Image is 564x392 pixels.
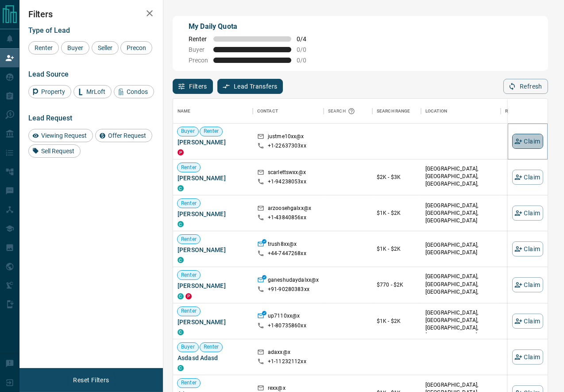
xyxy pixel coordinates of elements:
[257,99,278,124] div: Contact
[189,57,208,64] span: Precon
[178,200,200,207] span: Renter
[268,358,306,365] p: +1- 11232112xx
[178,257,184,263] div: condos.ca
[73,85,112,98] div: MrLoft
[297,46,316,53] span: 0 / 0
[38,88,68,95] span: Property
[61,41,89,54] div: Buyer
[268,241,297,250] p: trush8xx@x
[185,293,192,299] div: property.ca
[377,281,417,289] p: $770 - $2K
[28,114,72,122] span: Lead Request
[178,307,200,315] span: Renter
[28,26,70,35] span: Type of Lead
[95,44,116,51] span: Seller
[28,129,93,142] div: Viewing Request
[297,35,316,43] span: 0 / 4
[105,132,149,139] span: Offer Request
[178,329,184,335] div: condos.ca
[178,174,248,182] span: [PERSON_NAME]
[377,209,417,217] p: $1K - $2K
[178,293,184,299] div: condos.ca
[268,205,311,214] p: arzoosehgalxx@x
[178,343,198,351] span: Buyer
[328,99,357,124] div: Search
[512,314,543,329] button: Claim
[268,178,306,186] p: +1- 94238053xx
[178,185,184,191] div: condos.ca
[297,57,316,64] span: 0 / 0
[377,245,417,253] p: $1K - $2K
[268,349,290,358] p: adaxx@x
[512,277,543,292] button: Claim
[425,99,447,124] div: Location
[512,134,543,149] button: Claim
[200,343,223,351] span: Renter
[377,173,417,181] p: $2K - $3K
[178,210,248,218] span: [PERSON_NAME]
[178,318,248,326] span: [PERSON_NAME]
[178,164,200,171] span: Renter
[425,241,496,256] p: [GEOGRAPHIC_DATA], [GEOGRAPHIC_DATA]
[178,245,248,254] span: [PERSON_NAME]
[178,128,198,135] span: Buyer
[38,132,90,139] span: Viewing Request
[120,41,152,54] div: Precon
[268,276,319,286] p: ganeshudaydalxx@x
[217,79,283,94] button: Lead Transfers
[425,202,496,225] p: [GEOGRAPHIC_DATA], [GEOGRAPHIC_DATA], [GEOGRAPHIC_DATA]
[425,165,496,203] p: [GEOGRAPHIC_DATA], [GEOGRAPHIC_DATA], [GEOGRAPHIC_DATA], [GEOGRAPHIC_DATA] | [GEOGRAPHIC_DATA]
[92,41,119,54] div: Seller
[268,169,306,178] p: scarlettswxx@x
[512,349,543,365] button: Claim
[178,149,184,155] div: property.ca
[28,41,59,54] div: Renter
[178,221,184,227] div: condos.ca
[178,236,200,243] span: Renter
[189,21,316,32] p: My Daily Quota
[178,272,200,279] span: Renter
[268,133,304,142] p: justme10xx@x
[377,99,410,124] div: Search Range
[377,317,417,325] p: $1K - $2K
[268,142,306,150] p: +1- 22637303xx
[268,286,309,293] p: +91- 90280383xx
[95,129,152,142] div: Offer Request
[512,241,543,256] button: Claim
[28,85,71,98] div: Property
[28,144,81,158] div: Sell Request
[268,322,306,330] p: +1- 80735860xx
[178,365,184,371] div: condos.ca
[372,99,421,124] div: Search Range
[178,138,248,147] span: [PERSON_NAME]
[38,147,77,155] span: Sell Request
[512,206,543,221] button: Claim
[178,353,248,362] span: Asdasd Adasd
[200,128,223,135] span: Renter
[67,373,115,388] button: Reset Filters
[421,99,501,124] div: Location
[178,379,200,387] span: Renter
[189,46,208,53] span: Buyer
[512,170,543,185] button: Claim
[253,99,324,124] div: Contact
[425,273,496,303] p: [GEOGRAPHIC_DATA], [GEOGRAPHIC_DATA], [GEOGRAPHIC_DATA], [GEOGRAPHIC_DATA]
[503,79,548,94] button: Refresh
[425,309,496,347] p: [GEOGRAPHIC_DATA], [GEOGRAPHIC_DATA], [GEOGRAPHIC_DATA], [GEOGRAPHIC_DATA] | [GEOGRAPHIC_DATA]
[28,9,154,19] h2: Filters
[173,99,253,124] div: Name
[268,214,306,221] p: +1- 43840856xx
[83,88,108,95] span: MrLoft
[178,281,248,290] span: [PERSON_NAME]
[124,44,149,51] span: Precon
[28,70,69,78] span: Lead Source
[114,85,154,98] div: Condos
[189,35,208,43] span: Renter
[178,99,191,124] div: Name
[64,44,86,51] span: Buyer
[173,79,213,94] button: Filters
[268,250,306,257] p: +44- 7447268xx
[124,88,151,95] span: Condos
[31,44,56,51] span: Renter
[268,312,300,322] p: up7110xx@x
